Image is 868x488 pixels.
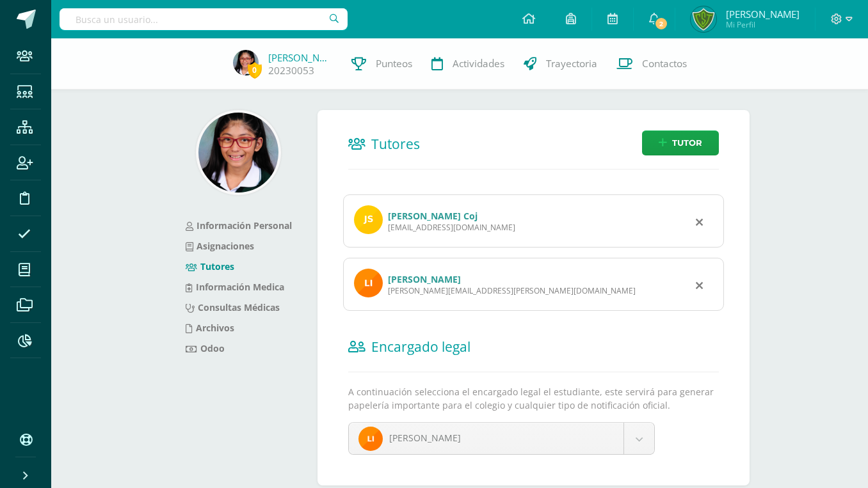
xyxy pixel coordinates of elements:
[726,8,800,20] span: [PERSON_NAME]
[388,285,636,296] div: [PERSON_NAME][EMAIL_ADDRESS][PERSON_NAME][DOMAIN_NAME]
[371,338,470,356] span: Encargado legal
[348,385,719,412] p: A continuación selecciona el encargado legal el estudiante, este servirá para generar papelería i...
[388,210,478,222] a: [PERSON_NAME] Coj
[186,240,254,252] a: Asignaciones
[389,432,461,444] span: [PERSON_NAME]
[342,38,422,90] a: Punteos
[376,57,412,70] span: Punteos
[654,17,668,31] span: 2
[607,38,696,90] a: Contactos
[60,8,348,30] input: Busca un usuario...
[186,219,292,232] a: Información Personal
[186,281,284,293] a: Información Medica
[672,131,702,155] span: Tutor
[422,38,514,90] a: Actividades
[349,423,655,454] a: [PERSON_NAME]
[186,322,234,334] a: Archivos
[546,57,597,70] span: Trayectoria
[186,301,280,313] a: Consultas Médicas
[233,50,259,75] img: 76d70f07b79ed5d70b674547206d0fd6.png
[696,214,703,229] div: Remover
[198,113,278,193] img: defd29804140c6f757b9aa44e2351fea.png
[514,38,607,90] a: Trayectoria
[388,273,461,285] a: [PERSON_NAME]
[371,135,420,153] span: Tutores
[696,277,703,292] div: Remover
[642,57,687,70] span: Contactos
[186,260,234,272] a: Tutores
[354,269,383,297] img: profile image
[268,64,314,77] a: 20230053
[691,6,716,32] img: a027cb2715fc0bed0e3d53f9a5f0b33d.png
[388,222,515,233] div: [EMAIL_ADDRESS][DOMAIN_NAME]
[248,62,262,78] span: 0
[358,427,383,451] img: ce2c01a0a6731f4b2c5f64f192bc2df5.png
[186,342,225,354] a: Odoo
[268,51,332,64] a: [PERSON_NAME]
[354,205,383,234] img: profile image
[726,19,800,30] span: Mi Perfil
[642,130,719,155] a: Tutor
[453,57,504,70] span: Actividades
